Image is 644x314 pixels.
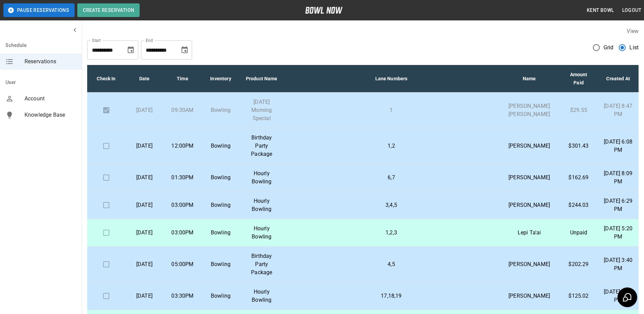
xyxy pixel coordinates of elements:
[603,225,633,241] p: [DATE] 5:20 PM
[245,98,278,122] p: [DATE] Morning Special
[305,7,343,14] img: logo
[565,201,593,209] p: $244.03
[131,142,158,150] p: [DATE]
[207,229,234,237] p: Bowling
[603,44,614,52] span: Grid
[87,65,125,93] th: Check In
[3,3,75,17] button: Pause Reservations
[627,28,639,34] label: View
[169,260,196,268] p: 05:00PM
[603,169,633,186] p: [DATE] 8:09 PM
[207,260,234,268] p: Bowling
[245,169,278,186] p: Hourly Bowling
[163,65,202,93] th: Time
[125,65,163,93] th: Date
[504,173,554,182] p: [PERSON_NAME]
[619,4,644,17] button: Logout
[289,201,494,209] p: 3,4,5
[289,229,494,237] p: 1,2,3
[504,229,554,237] p: Lepi Ta'ai
[124,43,138,57] button: Choose date, selected date is Oct 12, 2025
[603,138,633,154] p: [DATE] 6:08 PM
[584,4,617,17] button: Kent Bowl
[169,229,196,237] p: 03:00PM
[603,256,633,272] p: [DATE] 3:40 PM
[169,142,196,150] p: 12:00PM
[603,102,633,118] p: [DATE] 8:47 PM
[169,201,196,209] p: 03:00PM
[603,197,633,213] p: [DATE] 6:29 PM
[131,229,158,237] p: [DATE]
[77,3,140,17] button: Create Reservation
[240,65,284,93] th: Product Name
[131,292,158,300] p: [DATE]
[25,111,76,119] span: Knowledge Base
[565,260,593,268] p: $202.29
[289,260,494,268] p: 4,5
[284,65,499,93] th: Lane Numbers
[289,142,494,150] p: 1,2
[565,142,593,150] p: $301.43
[207,106,234,114] p: Bowling
[289,106,494,114] p: 1
[565,106,593,114] p: $29.55
[131,260,158,268] p: [DATE]
[245,252,278,277] p: Birthday Party Package
[629,44,639,52] span: List
[169,106,196,114] p: 09:30AM
[202,65,240,93] th: Inventory
[598,65,639,93] th: Created At
[245,197,278,213] p: Hourly Bowling
[603,288,633,304] p: [DATE] 4:26 PM
[245,288,278,304] p: Hourly Bowling
[178,43,191,57] button: Choose date, selected date is Nov 12, 2025
[565,173,593,182] p: $162.69
[245,134,278,158] p: Birthday Party Package
[504,201,554,209] p: [PERSON_NAME]
[289,292,494,300] p: 17,18,19
[25,95,76,103] span: Account
[131,201,158,209] p: [DATE]
[504,260,554,268] p: [PERSON_NAME]
[131,173,158,182] p: [DATE]
[207,173,234,182] p: Bowling
[169,292,196,300] p: 03:30PM
[504,102,554,118] p: [PERSON_NAME] [PERSON_NAME]
[131,106,158,114] p: [DATE]
[499,65,559,93] th: Name
[25,57,76,66] span: Reservations
[504,292,554,300] p: [PERSON_NAME]
[169,173,196,182] p: 01:30PM
[289,173,494,182] p: 6,7
[565,292,593,300] p: $125.02
[207,142,234,150] p: Bowling
[560,65,598,93] th: Amount Paid
[504,142,554,150] p: [PERSON_NAME]
[207,292,234,300] p: Bowling
[207,201,234,209] p: Bowling
[245,225,278,241] p: Hourly Bowling
[565,229,593,237] p: Unpaid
